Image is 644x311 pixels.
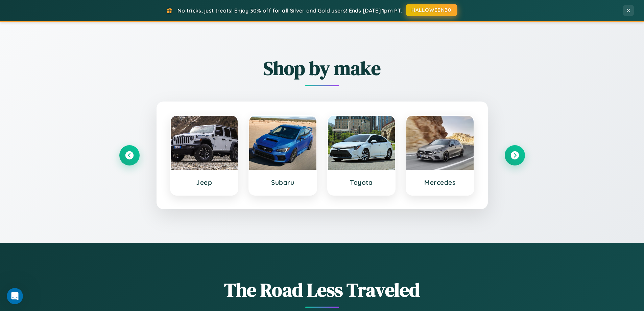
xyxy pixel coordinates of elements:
h2: Shop by make [119,55,525,81]
h3: Toyota [335,178,388,186]
span: No tricks, just treats! Enjoy 30% off for all Silver and Gold users! Ends [DATE] 1pm PT. [177,7,402,14]
h3: Mercedes [413,178,467,186]
h3: Jeep [177,178,231,186]
iframe: Intercom live chat [7,288,23,304]
h1: The Road Less Traveled [119,277,525,303]
h3: Subaru [256,178,310,186]
button: HALLOWEEN30 [406,4,457,16]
